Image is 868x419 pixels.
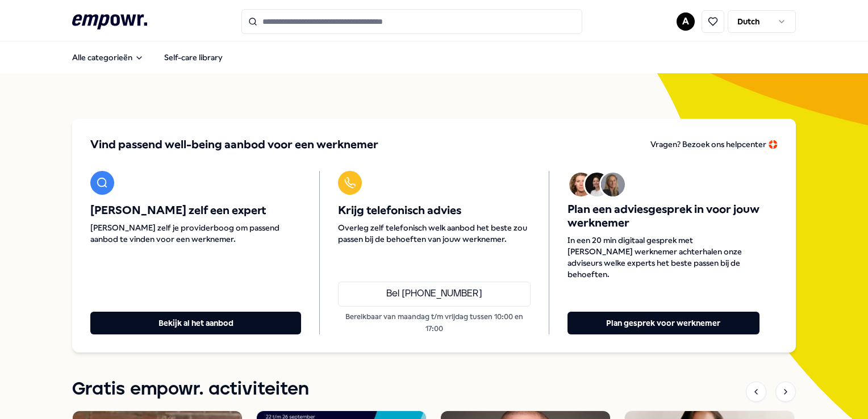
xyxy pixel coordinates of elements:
[63,46,232,69] nav: Main
[90,312,301,334] button: Bekijk al het aanbod
[650,137,778,153] a: Vragen? Bezoek ons helpcenter 🛟
[90,222,301,245] span: [PERSON_NAME] zelf je providerboog om passend aanbod te vinden voor een werknemer.
[63,46,153,69] button: Alle categorieën
[650,140,778,149] span: Vragen? Bezoek ons helpcenter 🛟
[569,173,593,196] img: Avatar
[567,203,759,230] span: Plan een adviesgesprek in voor jouw werknemer
[72,375,309,404] h1: Gratis empowr. activiteiten
[90,137,378,153] span: Vind passend well-being aanbod voor een werknemer
[338,222,530,245] span: Overleg zelf telefonisch welk aanbod het beste zou passen bij de behoeften van jouw werknemer.
[338,282,530,307] a: Bel [PHONE_NUMBER]
[338,204,530,217] span: Krijg telefonisch advies
[155,46,232,69] a: Self-care library
[338,311,530,334] p: Bereikbaar van maandag t/m vrijdag tussen 10:00 en 17:00
[601,173,625,196] img: Avatar
[567,234,759,280] span: In een 20 min digitaal gesprek met [PERSON_NAME] werknemer achterhalen onze adviseurs welke exper...
[567,312,759,334] button: Plan gesprek voor werknemer
[677,12,695,31] button: A
[90,204,301,217] span: [PERSON_NAME] zelf een expert
[585,173,609,196] img: Avatar
[241,9,582,34] input: Search for products, categories or subcategories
